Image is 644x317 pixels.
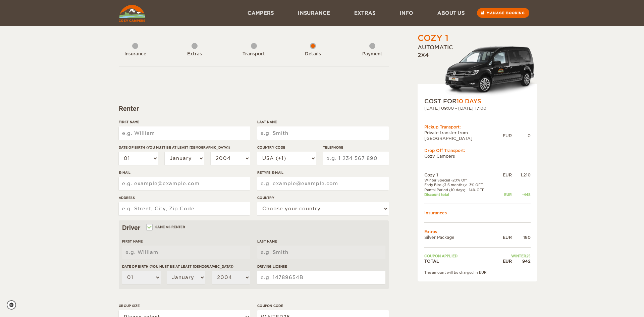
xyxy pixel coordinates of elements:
input: e.g. example@example.com [119,177,250,190]
input: e.g. 1 234 567 890 [323,152,389,165]
label: Coupon code [257,303,389,308]
div: Cozy 1 [418,33,448,44]
label: Retype E-mail [257,170,389,175]
input: e.g. Smith [257,126,389,140]
td: Winter Special -20% Off [424,178,497,182]
div: EUR [497,258,512,264]
label: First Name [122,239,250,244]
label: Date of birth (You must be at least [DEMOGRAPHIC_DATA]) [119,145,250,150]
td: Insurances [424,210,531,216]
input: e.g. example@example.com [257,177,389,190]
div: Automatic 2x4 [418,44,537,97]
div: The amount will be charged in EUR [424,270,531,275]
td: Coupon applied [424,254,497,258]
div: Renter [119,105,389,113]
input: Same as renter [147,226,151,230]
label: Date of birth (You must be at least [DEMOGRAPHIC_DATA]) [122,264,250,269]
div: EUR [497,172,512,178]
div: EUR [503,133,512,139]
input: e.g. William [119,126,250,140]
label: Country [257,195,389,200]
div: Pickup Transport: [424,124,531,130]
div: Extras [176,51,213,57]
label: E-mail [119,170,250,175]
label: Same as renter [147,224,185,230]
div: 180 [512,234,531,240]
label: Driving License [257,264,385,269]
div: Driver [122,224,385,232]
label: Last Name [257,119,389,124]
div: 0 [512,133,531,139]
input: e.g. 14789654B [257,271,385,284]
td: Discount total [424,192,497,197]
td: Cozy 1 [424,172,497,178]
td: Rental Period (10 days): -14% OFF [424,188,497,192]
td: WINTER25 [497,254,531,258]
label: Telephone [323,145,389,150]
div: 942 [512,258,531,264]
label: First Name [119,119,250,124]
td: Early Bird (3-6 months): -3% OFF [424,182,497,187]
div: COST FOR [424,97,531,105]
img: Cozy Campers [119,5,145,22]
div: Insurance [117,51,154,57]
label: Country Code [257,145,316,150]
div: Details [294,51,331,57]
div: 1,210 [512,172,531,178]
td: Extras [424,229,531,234]
td: Silver Package [424,234,497,240]
td: Private transfer from [GEOGRAPHIC_DATA] [424,130,503,141]
td: Cozy Campers [424,153,531,159]
div: EUR [497,192,512,197]
label: Address [119,195,250,200]
label: Group size [119,303,250,308]
img: Volkswagen-Caddy-MaxiCrew_.png [444,46,537,97]
input: e.g. Smith [257,246,385,259]
div: Transport [235,51,272,57]
label: Last Name [257,239,385,244]
div: Payment [354,51,391,57]
a: Cookie settings [7,300,20,310]
div: -448 [512,192,531,197]
div: Drop Off Transport: [424,148,531,153]
div: [DATE] 09:00 - [DATE] 17:00 [424,105,531,111]
span: 10 Days [457,98,481,105]
td: TOTAL [424,258,497,264]
input: e.g. William [122,246,250,259]
input: e.g. Street, City, Zip Code [119,202,250,215]
a: Manage booking [477,8,529,18]
div: EUR [497,234,512,240]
